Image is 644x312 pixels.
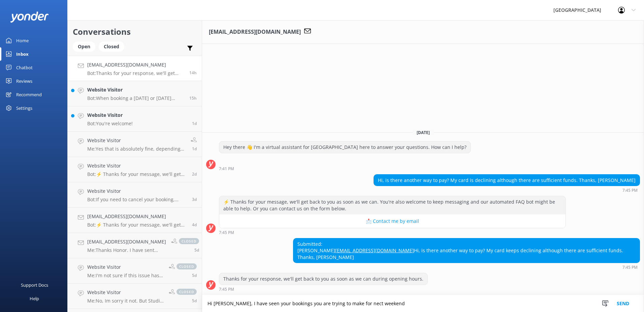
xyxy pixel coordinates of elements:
[192,222,197,228] span: Sep 01 2025 09:45pm (UTC +12:00) Pacific/Auckland
[219,287,428,291] div: Sep 05 2025 07:45pm (UTC +12:00) Pacific/Auckland
[176,263,197,269] span: closed
[374,188,640,192] div: Sep 05 2025 07:45pm (UTC +12:00) Pacific/Auckland
[87,111,133,119] h4: Website Visitor
[68,208,202,233] a: [EMAIL_ADDRESS][DOMAIN_NAME]Bot:⚡ Thanks for your message, we'll get back to you as soon as we ca...
[73,25,197,38] h2: Conversations
[219,231,234,235] strong: 7:45 PM
[99,42,124,52] div: Closed
[202,295,644,312] textarea: Hi [PERSON_NAME], I have seen your bookings you are trying to make for nect weekend
[192,272,197,278] span: Aug 31 2025 11:59am (UTC +12:00) Pacific/Auckland
[16,61,33,74] div: Chatbot
[16,74,32,88] div: Reviews
[87,263,164,271] h4: Website Visitor
[16,34,29,47] div: Home
[16,47,29,61] div: Inbox
[219,167,234,171] strong: 7:41 PM
[87,162,187,170] h4: Website Visitor
[87,86,184,94] h4: Website Visitor
[87,247,166,253] p: Me: Thanks Honor. I have sent everyone their deposit requests. These must be paid within 24 hours...
[219,141,471,153] div: Hey there 👋 I'm a virtual assistant for [GEOGRAPHIC_DATA] here to answer your questions. How can ...
[192,197,197,202] span: Sep 02 2025 02:00pm (UTC +12:00) Pacific/Auckland
[87,137,186,144] h4: Website Visitor
[622,265,638,269] strong: 7:45 PM
[192,171,197,177] span: Sep 03 2025 06:57pm (UTC +12:00) Pacific/Auckland
[413,130,434,135] span: [DATE]
[219,273,427,285] div: Thanks for your response, we'll get back to you as soon as we can during opening hours.
[87,238,166,245] h4: [EMAIL_ADDRESS][DOMAIN_NAME]
[68,106,202,132] a: Website VisitorBot:You're welcome!1d
[87,272,164,279] p: Me: I'm not sure if this issue has been resolved for you or not. If not, could you please give us...
[73,43,99,50] a: Open
[209,28,301,36] h3: [EMAIL_ADDRESS][DOMAIN_NAME]
[73,42,95,52] div: Open
[192,298,197,304] span: Aug 31 2025 11:57am (UTC +12:00) Pacific/Auckland
[87,121,133,127] p: Bot: You're welcome!
[219,166,471,171] div: Sep 05 2025 07:41pm (UTC +12:00) Pacific/Auckland
[219,214,566,228] button: 📩 Contact me by email
[10,11,49,23] img: yonder-white-logo.png
[68,157,202,182] a: Website VisitorBot:⚡ Thanks for your message, we'll get back to you as soon as we can. You're als...
[87,298,164,304] p: Me: No, Im sorry it not. But Studio 11 is.
[189,70,197,76] span: Sep 05 2025 07:45pm (UTC +12:00) Pacific/Auckland
[179,238,199,244] span: closed
[68,132,202,157] a: Website VisitorMe:Yes that is absolutely fine, depending on availability. Just give us a call or ...
[68,258,202,284] a: Website VisitorMe:I'm not sure if this issue has been resolved for you or not. If not, could you ...
[87,222,187,228] p: Bot: ⚡ Thanks for your message, we'll get back to you as soon as we can. You're also welcome to k...
[16,88,42,101] div: Recommend
[622,188,638,192] strong: 7:45 PM
[68,284,202,309] a: Website VisitorMe:No, Im sorry it not. But Studio 11 is.closed5d
[189,95,197,101] span: Sep 05 2025 06:30pm (UTC +12:00) Pacific/Auckland
[68,233,202,258] a: [EMAIL_ADDRESS][DOMAIN_NAME]Me:Thanks Honor. I have sent everyone their deposit requests. These m...
[293,238,640,263] div: Submitted: [PERSON_NAME] Hi, is there another way to pay? My card keeps declining although there ...
[192,146,197,152] span: Sep 04 2025 11:35am (UTC +12:00) Pacific/Auckland
[219,230,566,235] div: Sep 05 2025 07:45pm (UTC +12:00) Pacific/Auckland
[293,265,640,269] div: Sep 05 2025 07:45pm (UTC +12:00) Pacific/Auckland
[194,247,199,253] span: Aug 31 2025 04:57pm (UTC +12:00) Pacific/Auckland
[87,197,187,203] p: Bot: If you need to cancel your booking, please contact our friendly reception team by email at [...
[610,295,636,312] button: Send
[87,146,186,152] p: Me: Yes that is absolutely fine, depending on availability. Just give us a call or send us an ema...
[99,43,128,50] a: Closed
[30,292,39,305] div: Help
[219,196,566,214] div: ⚡ Thanks for your message, we'll get back to you as soon as we can. You're also welcome to keep m...
[87,70,184,76] p: Bot: Thanks for your response, we'll get back to you as soon as we can during opening hours.
[219,287,234,291] strong: 7:45 PM
[87,289,164,296] h4: Website Visitor
[87,187,187,195] h4: Website Visitor
[68,56,202,81] a: [EMAIL_ADDRESS][DOMAIN_NAME]Bot:Thanks for your response, we'll get back to you as soon as we can...
[16,101,32,115] div: Settings
[87,171,187,177] p: Bot: ⚡ Thanks for your message, we'll get back to you as soon as we can. You're also welcome to k...
[192,121,197,126] span: Sep 04 2025 12:57pm (UTC +12:00) Pacific/Auckland
[335,247,414,254] a: [EMAIL_ADDRESS][DOMAIN_NAME]
[87,213,187,220] h4: [EMAIL_ADDRESS][DOMAIN_NAME]
[87,95,184,101] p: Bot: When booking a [DATE] or [DATE] night in a self-contained unit, there is a minimum stay requ...
[176,289,197,295] span: closed
[68,182,202,208] a: Website VisitorBot:If you need to cancel your booking, please contact our friendly reception team...
[374,175,640,186] div: Hi, is there another way to pay? My card is declining although there are sufficient funds. Thanks...
[21,278,48,292] div: Support Docs
[68,81,202,106] a: Website VisitorBot:When booking a [DATE] or [DATE] night in a self-contained unit, there is a min...
[87,61,184,69] h4: [EMAIL_ADDRESS][DOMAIN_NAME]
